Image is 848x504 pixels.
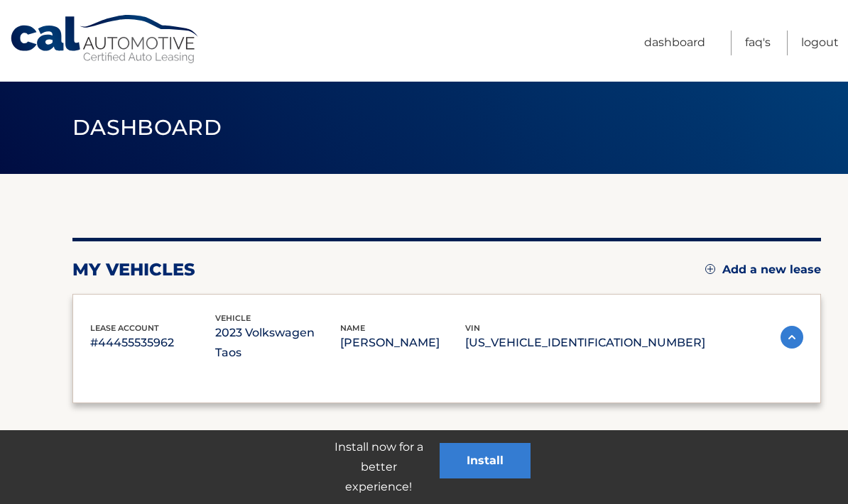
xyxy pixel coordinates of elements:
[340,333,465,353] p: [PERSON_NAME]
[801,31,839,55] a: Logout
[340,323,365,333] span: name
[72,259,195,280] h2: my vehicles
[705,264,715,274] img: add.svg
[9,14,201,65] a: Cal Automotive
[90,333,215,353] p: #44455535962
[465,323,480,333] span: vin
[705,263,821,277] a: Add a new lease
[398,383,510,393] span: Total Monthly Payment
[90,383,173,393] span: Monthly Payment
[465,333,705,353] p: [US_VEHICLE_IDENTIFICATION_NUMBER]
[440,443,531,478] button: Install
[215,313,251,323] span: vehicle
[244,383,332,393] span: Monthly sales Tax
[317,437,440,497] p: Install now for a better experience!
[215,323,340,363] p: 2023 Volkswagen Taos
[745,31,771,55] a: FAQ's
[72,114,222,141] span: Dashboard
[781,326,803,349] img: accordion-active.svg
[644,31,705,55] a: Dashboard
[90,323,159,333] span: lease account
